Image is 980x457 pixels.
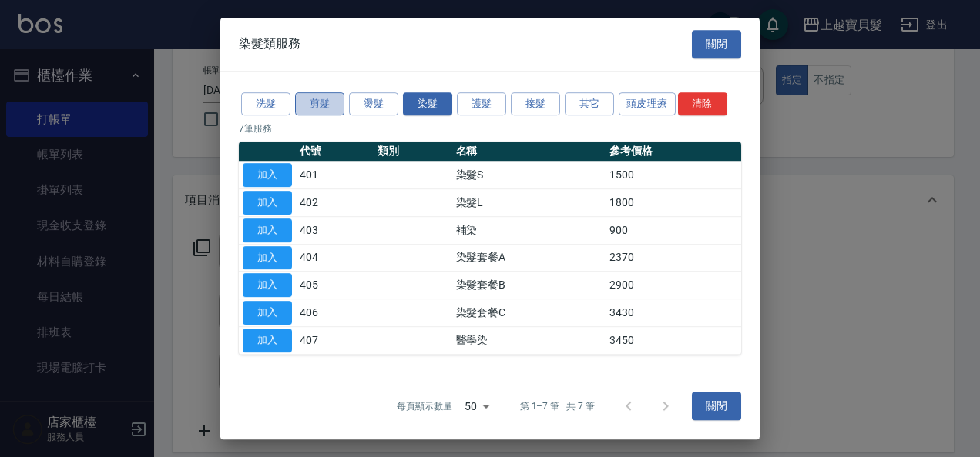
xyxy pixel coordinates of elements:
td: 染髮L [452,189,606,217]
button: 加入 [243,273,292,297]
th: 代號 [296,142,374,162]
button: 剪髮 [295,92,344,116]
td: 染髮套餐A [452,244,606,272]
button: 加入 [243,191,292,215]
td: 403 [296,216,374,244]
button: 其它 [565,92,614,116]
td: 3450 [606,326,741,354]
td: 染髮套餐C [452,299,606,327]
td: 407 [296,326,374,354]
button: 頭皮理療 [619,92,676,116]
p: 第 1–7 筆 共 7 筆 [520,399,595,413]
button: 加入 [243,329,292,352]
td: 900 [606,216,741,244]
td: 染髮套餐B [452,272,606,299]
button: 加入 [243,218,292,242]
button: 清除 [678,92,727,116]
button: 接髮 [511,92,560,116]
td: 2900 [606,272,741,299]
button: 加入 [243,301,292,325]
button: 洗髮 [241,92,290,116]
th: 名稱 [452,142,606,162]
td: 醫學染 [452,326,606,354]
button: 燙髮 [349,92,398,116]
button: 染髮 [403,92,452,116]
button: 關閉 [692,30,741,58]
td: 2370 [606,244,741,272]
td: 402 [296,189,374,217]
p: 每頁顯示數量 [397,399,452,413]
td: 401 [296,162,374,189]
td: 1500 [606,162,741,189]
span: 染髮類服務 [239,36,300,52]
button: 護髮 [457,92,506,116]
td: 406 [296,299,374,327]
p: 7 筆服務 [239,122,741,135]
td: 染髮S [452,162,606,189]
td: 3430 [606,299,741,327]
button: 關閉 [692,392,741,421]
td: 1800 [606,189,741,217]
td: 405 [296,272,374,299]
td: 補染 [452,216,606,244]
div: 50 [458,385,495,427]
td: 404 [296,244,374,272]
button: 加入 [243,163,292,187]
th: 參考價格 [606,142,741,162]
button: 加入 [243,246,292,270]
th: 類別 [374,142,451,162]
